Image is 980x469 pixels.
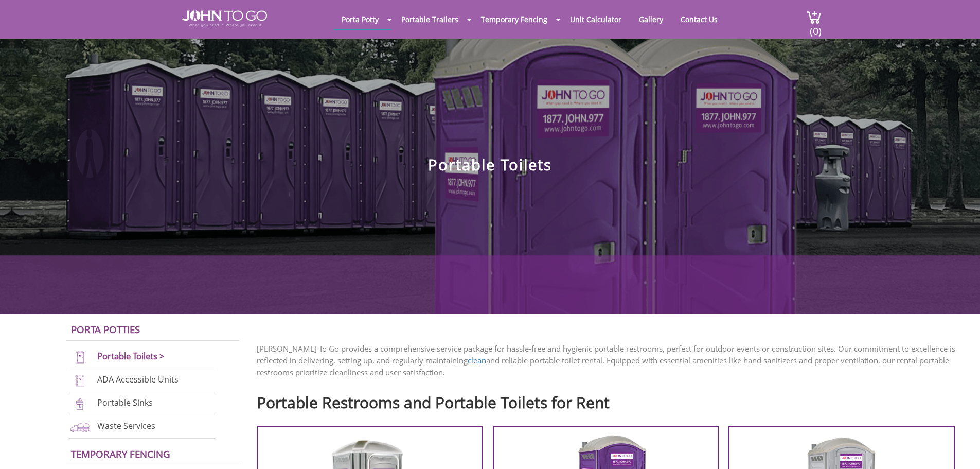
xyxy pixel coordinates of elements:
a: Portable Sinks [97,397,153,408]
img: portable-toilets-new.png [69,351,91,364]
img: cart a [806,10,822,24]
a: Portable Toilets > [97,350,165,362]
a: Waste Services [97,420,155,431]
a: clean [468,355,486,366]
a: Temporary Fencing [473,9,555,29]
img: portable-sinks-new.png [69,397,91,411]
h2: Portable Restrooms and Portable Toilets for Rent [257,389,965,411]
p: [PERSON_NAME] To Go provides a comprehensive service package for hassle-free and hygienic portabl... [257,343,965,378]
img: JOHN to go [182,10,267,27]
a: Unit Calculator [562,9,629,29]
a: ADA Accessible Units [97,374,179,385]
a: Gallery [631,9,671,29]
img: ADA-units-new.png [69,374,91,388]
span: (0) [809,16,822,38]
a: Porta Potty [334,9,386,29]
a: Porta Potties [71,323,140,336]
a: Contact Us [673,9,725,29]
img: waste-services-new.png [69,420,91,434]
a: Temporary Fencing [71,447,170,460]
a: Portable Trailers [394,9,466,29]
